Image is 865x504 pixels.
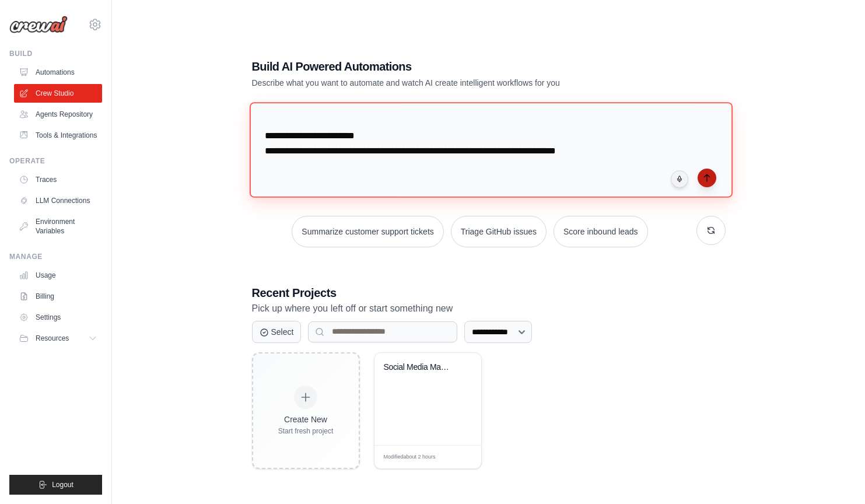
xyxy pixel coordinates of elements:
h3: Recent Projects [252,285,726,301]
span: Resources [36,334,69,343]
div: Social Media Management Hub [384,362,454,373]
span: Edit [453,453,463,461]
button: Resources [14,329,102,348]
button: Select [252,321,302,343]
p: Describe what you want to automate and watch AI create intelligent workflows for you [252,77,644,89]
button: Get new suggestions [696,216,726,245]
div: Create New [278,414,334,425]
div: Build [9,49,102,58]
a: Billing [14,287,102,306]
button: Summarize customer support tickets [292,216,443,247]
a: Tools & Integrations [14,126,102,145]
div: Manage [9,252,102,261]
div: Start fresh project [278,426,334,436]
a: Traces [14,170,102,189]
button: Triage GitHub issues [451,216,547,247]
button: Score inbound leads [554,216,648,247]
button: Logout [9,475,102,495]
a: Usage [14,266,102,285]
span: Modified about 2 hours [384,453,436,461]
span: Logout [52,480,73,489]
a: Settings [14,308,102,327]
div: Operate [9,156,102,166]
a: Environment Variables [14,212,102,240]
img: Logo [9,16,68,33]
a: LLM Connections [14,191,102,210]
a: Agents Repository [14,105,102,124]
p: Pick up where you left off or start something new [252,301,726,316]
h1: Build AI Powered Automations [252,58,644,75]
a: Automations [14,63,102,82]
a: Crew Studio [14,84,102,103]
button: Click to speak your automation idea [671,170,688,188]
